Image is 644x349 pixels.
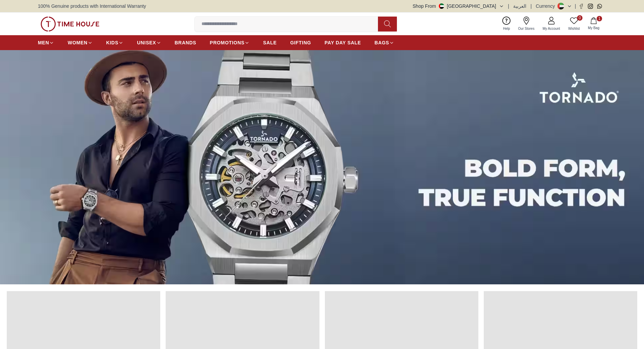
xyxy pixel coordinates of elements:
span: MEN [38,39,49,46]
a: Whatsapp [597,4,602,9]
a: UNISEX [137,37,161,49]
div: Currency [536,3,558,9]
span: 1 [597,16,602,21]
span: PROMOTIONS [210,39,245,46]
a: KIDS [106,37,123,49]
a: Instagram [588,4,593,9]
a: PAY DAY SALE [325,37,361,49]
span: KIDS [106,39,118,46]
a: Help [499,15,514,32]
span: 0 [577,15,582,21]
a: Facebook [579,4,584,9]
span: Wishlist [566,26,582,31]
a: BRANDS [175,37,196,49]
span: BRANDS [175,39,196,46]
span: GIFTING [290,39,311,46]
a: SALE [263,37,277,49]
img: ... [41,17,99,31]
span: SALE [263,39,277,46]
a: GIFTING [290,37,311,49]
span: 100% Genuine products with International Warranty [38,3,146,9]
a: 0Wishlist [564,15,584,32]
span: BAGS [375,39,389,46]
button: 1My Bag [584,16,603,32]
a: MEN [38,37,54,49]
span: | [508,3,509,9]
button: العربية [513,3,526,9]
a: PROMOTIONS [210,37,250,49]
span: | [530,3,532,9]
span: | [575,3,576,9]
a: BAGS [375,37,394,49]
span: Our Stores [516,26,537,31]
span: My Bag [585,25,602,30]
span: My Account [540,26,563,31]
span: PAY DAY SALE [325,39,361,46]
a: WOMEN [68,37,93,49]
span: Help [500,26,513,31]
button: Shop From[GEOGRAPHIC_DATA] [413,3,504,9]
a: Our Stores [514,15,539,32]
span: UNISEX [137,39,156,46]
span: WOMEN [68,39,88,46]
img: United Arab Emirates [439,3,444,9]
